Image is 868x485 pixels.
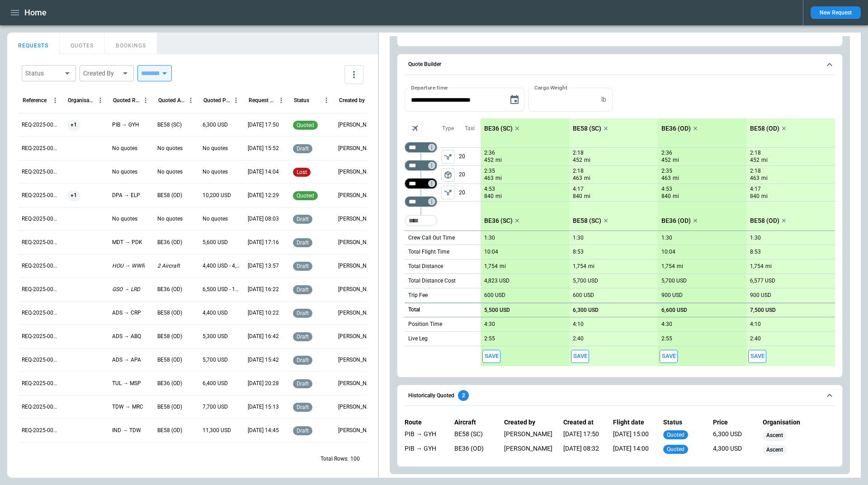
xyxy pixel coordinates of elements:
button: Save [748,350,766,363]
button: Save [571,350,589,363]
p: 2 Aircraft [157,262,180,270]
p: 6,577 USD [750,278,775,284]
div: Created By [83,69,119,78]
p: Created at [563,419,602,426]
p: mi [765,263,772,270]
p: REQ-2025-000249 [22,333,60,340]
button: Created by column menu [366,94,377,106]
p: 5,700 USD [203,356,228,364]
p: 2:18 [750,150,761,156]
p: 08/01/2025 10:22 [248,309,279,317]
span: Ascent [763,432,787,439]
p: Allen Maki [338,239,376,246]
span: quoted [665,446,686,452]
p: Trip Fee [408,292,428,299]
p: 08/22/2025 08:03 [248,215,279,223]
p: Flight date [613,419,652,426]
button: REQUESTS [7,33,60,54]
p: 10,200 USD [203,192,231,199]
div: Request Created At (UTC-05:00) [249,97,275,104]
button: Save [660,350,678,363]
p: REQ-2025-000257 [22,145,60,152]
div: 6,300 USD [713,430,752,441]
p: 07/28/2025 20:28 [248,380,279,387]
p: 2:40 [750,335,761,342]
p: Total Rows: [321,455,349,463]
p: ADS → CRP [112,309,141,317]
p: 7,700 USD [203,403,228,411]
p: BE36 (SC) [484,217,513,225]
button: Quoted Route column menu [140,94,151,106]
p: 5,600 USD [203,239,228,246]
p: BE58 (OD) [157,427,182,434]
span: lost [295,169,309,175]
p: mi [677,263,683,270]
div: Status [25,69,61,78]
p: George O'Bryan [338,262,376,270]
p: Ben Gundermann [338,192,376,199]
p: No quotes [203,168,228,176]
p: No quotes [203,145,228,152]
p: 463 [661,174,671,182]
p: 4:17 [750,186,761,193]
p: 08/04/2025 16:22 [248,286,279,293]
h1: Home [24,7,47,18]
div: 2 [458,390,469,401]
p: BE58 (OD) [750,217,779,225]
div: 4,300 USD [713,445,752,456]
p: 2:36 [661,150,672,156]
p: Cady Howell [338,309,376,317]
div: Too short [405,196,437,207]
p: Allen Maki [338,286,376,293]
p: mi [495,156,502,164]
button: left aligned [441,168,455,182]
p: 4:30 [484,321,495,328]
h6: Historically Quoted [408,393,454,399]
div: [DATE] 14:00 [613,445,652,456]
p: REQ-2025-000255 [22,192,60,199]
p: REQ-2025-000250 [22,309,60,317]
button: more [344,65,363,84]
button: Quoted Aircraft column menu [185,94,197,106]
p: 2:35 [661,168,672,174]
div: Quote Builder [405,88,835,366]
p: 100 [350,455,360,463]
p: 07/31/2025 15:42 [248,356,279,364]
p: MDT → PDK [112,239,142,246]
p: 452 [750,156,759,164]
p: 6,500 USD - 11,300 USD [203,286,241,293]
p: 452 [484,156,494,164]
p: 4:10 [750,321,761,328]
span: Type of sector [441,186,455,199]
p: mi [584,156,590,164]
span: draft [295,263,311,269]
p: mi [761,174,768,182]
p: 6,300 USD [573,307,599,314]
button: Reference column menu [49,94,61,106]
p: 6,400 USD [203,380,228,387]
div: Too short [405,215,437,226]
p: 8:53 [750,249,761,255]
label: Departure time [411,84,448,91]
p: 1:30 [484,235,495,241]
p: ADS → APA [112,356,141,364]
p: mi [584,193,590,200]
button: Historically Quoted2 [405,385,835,406]
p: BE58 (SC) [573,217,601,225]
span: draft [295,428,311,434]
div: Organisation [68,97,94,104]
span: +1 [67,184,80,207]
p: TDW → MRC [112,403,143,411]
p: No quotes [112,215,137,223]
p: REQ-2025-000251 [22,286,60,293]
p: BE36 (SC) [484,125,513,132]
p: BE58 (OD) [157,356,182,364]
p: 840 [750,193,759,200]
span: Save this aircraft quote and copy details to clipboard [748,350,766,363]
div: Quoted Price [203,97,230,104]
p: 1,754 [484,263,498,270]
p: 2:55 [484,335,495,342]
span: Ascent [763,447,787,453]
button: left aligned [441,186,455,199]
p: mi [761,193,768,200]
